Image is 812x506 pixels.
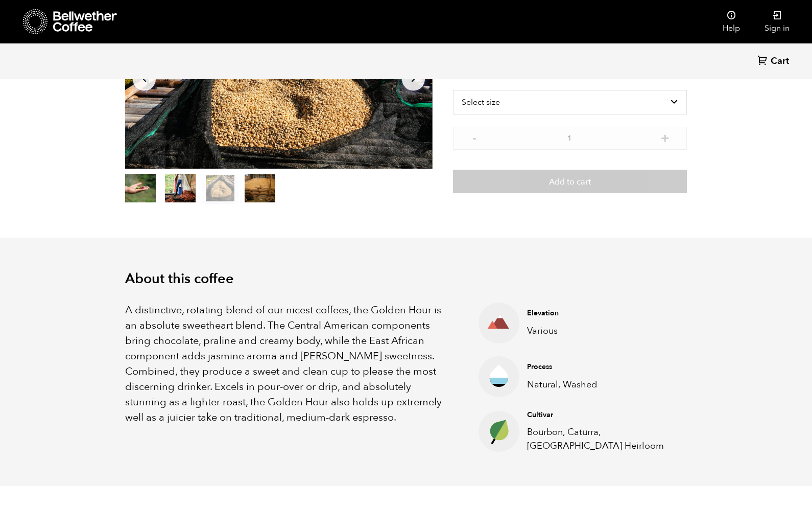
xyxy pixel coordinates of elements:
h2: About this coffee [125,271,687,287]
button: + [659,132,672,142]
h4: Elevation [527,308,671,318]
p: Bourbon, Caturra, [GEOGRAPHIC_DATA] Heirloom [527,425,671,453]
p: A distinctive, rotating blend of our nicest coffees, the Golden Hour is an absolute sweetheart bl... [125,303,453,425]
button: - [468,132,481,142]
p: Various [527,324,671,338]
button: Add to cart [453,170,687,193]
h4: Cultivar [527,410,671,420]
h4: Process [527,362,671,372]
a: Cart [757,55,792,68]
span: Cart [771,55,789,67]
p: Natural, Washed [527,378,671,392]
